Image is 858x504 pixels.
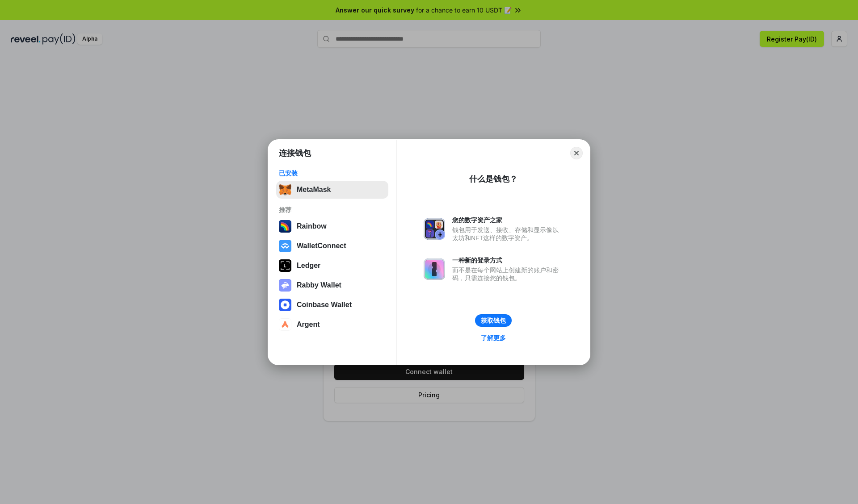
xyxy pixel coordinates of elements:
[297,301,352,309] div: Coinbase Wallet
[276,296,388,314] button: Coinbase Wallet
[279,299,291,311] img: svg+xml,%3Csvg%20width%3D%2228%22%20height%3D%2228%22%20viewBox%3D%220%200%2028%2028%22%20fill%3D...
[481,317,506,325] div: 获取钱包
[297,281,341,289] div: Rabby Wallet
[276,237,388,255] button: WalletConnect
[452,226,563,242] div: 钱包用于发送、接收、存储和显示像以太坊和NFT这样的数字资产。
[279,259,291,272] img: svg+xml,%3Csvg%20xmlns%3D%22http%3A%2F%2Fwww.w3.org%2F2000%2Fsvg%22%20width%3D%2228%22%20height%3...
[279,318,291,331] img: svg+xml,%3Csvg%20width%3D%2228%22%20height%3D%2228%22%20viewBox%3D%220%200%2028%2028%22%20fill%3D...
[276,276,388,294] button: Rabby Wallet
[452,216,563,224] div: 您的数字资产之家
[279,206,386,214] div: 推荐
[297,321,320,329] div: Argent
[276,257,388,275] button: Ledger
[297,222,327,230] div: Rainbow
[279,183,291,196] img: svg+xml,%3Csvg%20fill%3D%22none%22%20height%3D%2233%22%20viewBox%3D%220%200%2035%2033%22%20width%...
[424,258,445,280] img: svg+xml,%3Csvg%20xmlns%3D%22http%3A%2F%2Fwww.w3.org%2F2000%2Fsvg%22%20fill%3D%22none%22%20viewBox...
[276,217,388,235] button: Rainbow
[276,181,388,199] button: MetaMask
[279,169,386,177] div: 已安装
[475,332,511,344] a: 了解更多
[570,147,583,159] button: Close
[297,242,346,250] div: WalletConnect
[481,334,506,342] div: 了解更多
[279,240,291,252] img: svg+xml,%3Csvg%20width%3D%2228%22%20height%3D%2228%22%20viewBox%3D%220%200%2028%2028%22%20fill%3D...
[452,266,563,282] div: 而不是在每个网站上创建新的账户和密码，只需连接您的钱包。
[279,148,311,158] h1: 连接钱包
[279,220,291,233] img: svg+xml,%3Csvg%20width%3D%22120%22%20height%3D%22120%22%20viewBox%3D%220%200%20120%20120%22%20fil...
[279,279,291,292] img: svg+xml,%3Csvg%20xmlns%3D%22http%3A%2F%2Fwww.w3.org%2F2000%2Fsvg%22%20fill%3D%22none%22%20viewBox...
[297,262,320,270] div: Ledger
[452,256,563,264] div: 一种新的登录方式
[297,186,331,194] div: MetaMask
[276,316,388,333] button: Argent
[424,218,445,240] img: svg+xml,%3Csvg%20xmlns%3D%22http%3A%2F%2Fwww.w3.org%2F2000%2Fsvg%22%20fill%3D%22none%22%20viewBox...
[475,314,512,327] button: 获取钱包
[469,174,517,184] div: 什么是钱包？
